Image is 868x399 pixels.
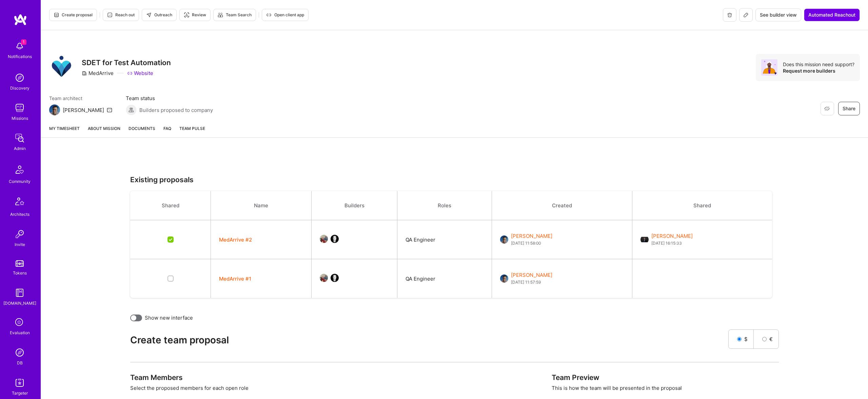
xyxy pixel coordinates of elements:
button: MedArrive #1 [219,275,251,282]
div: [DOMAIN_NAME] [3,300,36,307]
a: User Avatar[PERSON_NAME][DATE] 11:58:00 [500,232,624,247]
p: This is how the team will be presented in the proposal [552,384,778,392]
a: Website [127,70,153,77]
div: Evaluation [10,329,30,336]
div: Admin [14,145,26,152]
span: [DATE] 11:58:00 [511,240,552,247]
i: icon CompanyGray [82,71,87,76]
a: User Avatar[PERSON_NAME][DATE] 16:15:33 [640,232,764,247]
i: icon Mail [107,107,112,113]
p: Select the proposed members for each open role [130,384,541,392]
span: [DATE] 16:15:33 [651,240,693,247]
h3: Existing proposals [130,175,779,184]
span: [DATE] 11:57:59 [511,279,552,286]
span: Team status [126,95,213,102]
div: [PERSON_NAME] [511,232,552,247]
span: Create proposal [54,12,93,18]
img: Admin Search [13,346,26,359]
h2: Create team proposal [130,335,728,346]
div: Missions [12,115,28,122]
div: Does this mission need support? [783,61,854,68]
div: [PERSON_NAME] [63,107,104,114]
button: Review [179,9,211,21]
div: Community [9,178,31,185]
a: About Mission [88,125,120,137]
input: € [762,337,767,341]
img: discovery [13,71,26,84]
img: Skill Targeter [13,376,26,389]
span: € [769,336,773,343]
span: Outreach [146,12,172,18]
img: Avatar [761,59,777,76]
span: Team architect [49,95,112,102]
img: User Avatar [500,235,508,244]
span: Builders proposed to company [139,107,213,114]
button: Open client app [262,9,309,21]
div: Targeter [12,389,28,397]
button: MedArrive #2 [219,236,252,243]
div: Request more builders [783,68,854,74]
h3: Team Members [130,373,541,382]
img: logo [14,14,27,26]
span: Team Search [218,12,252,18]
a: Team Pulse [179,125,205,137]
button: See builder view [755,8,801,21]
a: User Avatar [320,277,331,283]
div: Notifications [8,53,32,60]
span: Reach out [107,12,135,18]
img: Invite [13,227,26,241]
span: Share [843,105,855,112]
img: teamwork [13,101,26,115]
h3: Team Preview [552,373,778,382]
button: Automated Reachout [804,8,860,21]
a: User Avatar [331,277,341,283]
i: icon Targeter [184,12,189,18]
div: Tokens [13,269,27,277]
span: Documents [129,125,155,132]
td: QA Engineer [397,220,492,259]
span: Team Pulse [179,126,205,131]
span: See builder view [760,12,797,18]
a: Documents [129,125,155,137]
div: Architects [10,211,29,218]
img: User Avatar [320,274,328,282]
th: Builders [312,191,397,220]
button: Team Search [213,9,256,21]
span: 1 [21,39,26,45]
a: User Avatar [320,238,331,244]
span: Open client app [266,12,304,18]
th: Roles [397,191,492,220]
i: icon EyeClosed [824,106,830,111]
a: User Avatar[PERSON_NAME][DATE] 11:57:59 [500,271,624,286]
img: Team Architect [49,104,60,115]
img: Builders proposed to company [126,104,137,115]
i: icon SelectionTeam [13,316,26,329]
i: icon Proposal [54,12,59,18]
div: MedArrive [82,70,114,77]
img: admin teamwork [13,131,26,145]
th: Shared [130,191,211,220]
img: User Avatar [640,235,649,244]
th: Shared [632,191,772,220]
th: Name [211,191,311,220]
img: Community [12,161,28,178]
button: Reach out [103,9,139,21]
div: Discovery [10,84,29,92]
label: Show new interface [145,314,193,321]
th: Created [492,191,632,220]
div: Invite [15,241,25,248]
div: DB [17,359,23,366]
img: tokens [16,260,24,267]
span: Review [184,12,206,18]
span: $ [744,336,748,343]
img: bell [13,39,26,53]
button: Create proposal [49,9,97,21]
img: User Avatar [320,235,328,243]
span: Automated Reachout [808,12,855,18]
button: Share [838,102,860,115]
img: Company Logo [49,54,74,78]
img: User Avatar [331,274,339,282]
a: User Avatar [331,238,341,244]
td: QA Engineer [397,259,492,298]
